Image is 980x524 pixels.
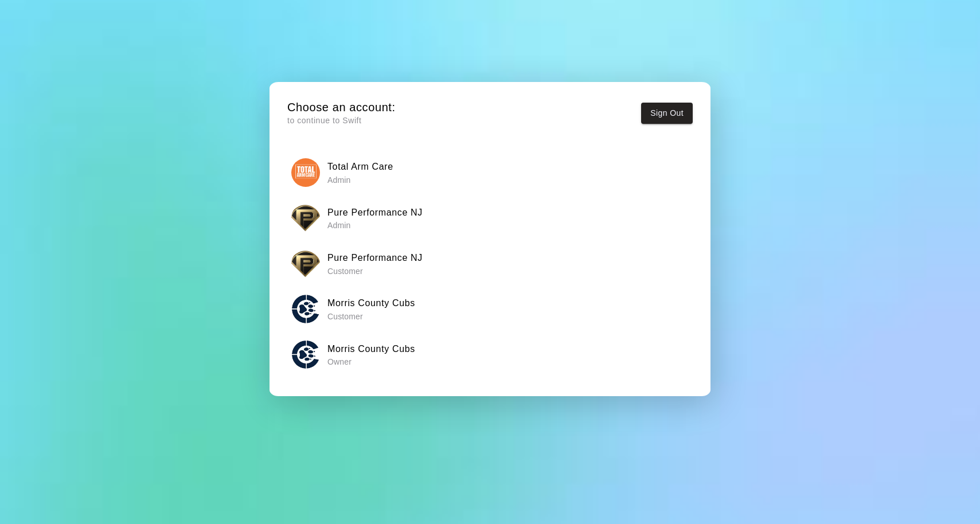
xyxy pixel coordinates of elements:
[327,220,423,231] p: Admin
[291,340,320,369] img: Morris County Cubs
[291,204,320,232] img: Pure Performance NJ
[291,249,320,278] img: Pure Performance NJ
[287,115,396,127] p: to continue to Swift
[327,356,415,367] p: Owner
[327,265,423,277] p: Customer
[327,311,415,322] p: Customer
[291,295,320,323] img: Morris County Cubs
[327,159,393,174] h6: Total Arm Care
[287,100,396,115] h5: Choose an account:
[327,174,393,186] p: Admin
[327,342,415,357] h6: Morris County Cubs
[287,154,693,190] button: Total Arm CareTotal Arm Care Admin
[287,291,693,327] button: Morris County CubsMorris County Cubs Customer
[287,337,693,373] button: Morris County CubsMorris County Cubs Owner
[291,158,320,187] img: Total Arm Care
[641,103,693,124] button: Sign Out
[287,245,693,281] button: Pure Performance NJPure Performance NJ Customer
[327,251,423,265] h6: Pure Performance NJ
[327,205,423,220] h6: Pure Performance NJ
[327,296,415,311] h6: Morris County Cubs
[287,200,693,236] button: Pure Performance NJPure Performance NJ Admin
